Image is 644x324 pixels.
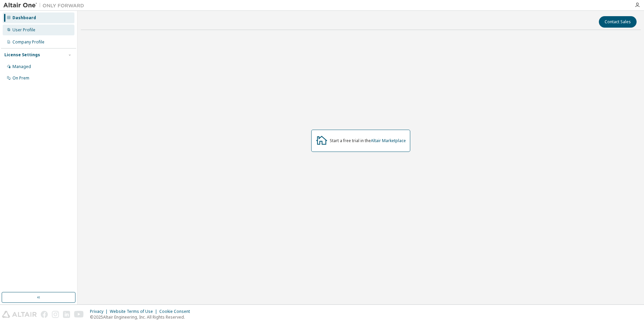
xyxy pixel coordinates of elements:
[110,309,159,314] div: Website Terms of Use
[12,64,31,69] div: Managed
[12,15,36,21] div: Dashboard
[3,2,88,9] img: Altair One
[599,16,637,28] button: Contact Sales
[159,309,194,314] div: Cookie Consent
[63,311,70,318] img: linkedin.svg
[12,27,35,33] div: User Profile
[4,52,40,58] div: License Settings
[371,138,406,143] a: Altair Marketplace
[52,311,59,318] img: instagram.svg
[74,311,84,318] img: youtube.svg
[12,75,29,81] div: On Prem
[90,314,194,320] p: © 2025 Altair Engineering, Inc. All Rights Reserved.
[12,39,44,45] div: Company Profile
[90,309,110,314] div: Privacy
[2,311,37,318] img: altair_logo.svg
[330,138,406,143] div: Start a free trial in the
[41,311,48,318] img: facebook.svg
